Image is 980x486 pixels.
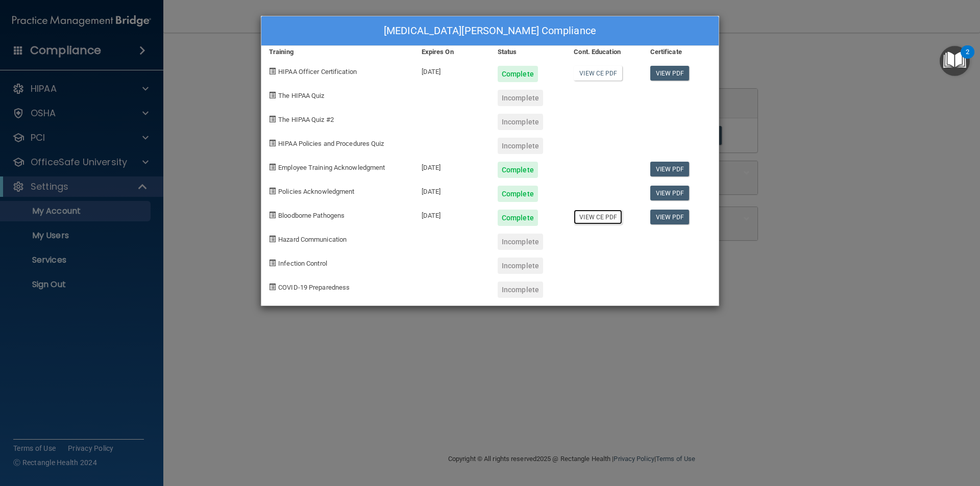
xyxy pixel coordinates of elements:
[278,164,385,171] span: Employee Training Acknowledgment
[498,210,538,226] div: Complete
[498,258,543,274] div: Incomplete
[574,66,622,81] a: View CE PDF
[414,58,490,82] div: [DATE]
[650,210,690,224] a: View PDF
[498,234,543,250] div: Incomplete
[414,202,490,226] div: [DATE]
[643,46,719,58] div: Certificate
[498,138,543,154] div: Incomplete
[498,186,538,202] div: Complete
[940,46,970,76] button: Open Resource Center, 2 new notifications
[650,162,690,176] a: View PDF
[261,16,719,46] div: [MEDICAL_DATA][PERSON_NAME] Compliance
[278,284,350,291] span: COVID-19 Preparedness
[498,114,543,130] div: Incomplete
[414,154,490,178] div: [DATE]
[278,92,324,99] span: The HIPAA Quiz
[498,282,543,298] div: Incomplete
[414,46,490,58] div: Expires On
[490,46,566,58] div: Status
[966,52,969,65] div: 2
[278,212,345,219] span: Bloodborne Pathogens
[278,236,347,243] span: Hazard Communication
[498,162,538,178] div: Complete
[278,68,357,75] span: HIPAA Officer Certification
[650,186,690,200] a: View PDF
[566,46,642,58] div: Cont. Education
[498,66,538,82] div: Complete
[414,178,490,202] div: [DATE]
[574,210,622,224] a: View CE PDF
[278,188,354,195] span: Policies Acknowledgment
[278,116,334,123] span: The HIPAA Quiz #2
[650,66,690,81] a: View PDF
[261,46,414,58] div: Training
[498,90,543,106] div: Incomplete
[278,140,384,147] span: HIPAA Policies and Procedures Quiz
[278,260,327,267] span: Infection Control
